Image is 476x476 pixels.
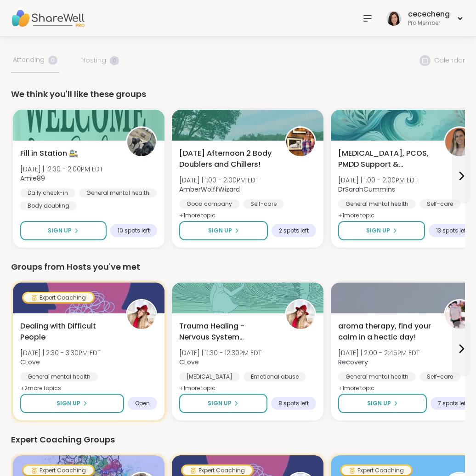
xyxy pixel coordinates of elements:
div: Good company [179,199,239,209]
div: Expert Coaching Groups [11,433,465,446]
button: Sign Up [338,221,425,240]
span: Sign Up [57,399,80,408]
div: Pro Member [408,19,450,27]
div: Expert Coaching [182,466,252,475]
span: Trauma Healing - Nervous System Regulation [179,321,275,343]
b: Recovery [338,357,368,367]
div: General mental health [338,199,416,209]
span: [DATE] | 2:30 - 3:30PM EDT [20,348,101,357]
span: [DATE] Afternoon 2 Body Doublers and Chillers! [179,148,275,170]
img: cececheng [386,11,401,26]
span: [DATE] | 2:00 - 2:45PM EDT [338,348,419,357]
span: Sign Up [208,227,232,235]
img: ShareWell Nav Logo [11,2,85,34]
div: Groups from Hosts you've met [11,261,465,273]
span: 2 spots left [279,227,309,234]
span: 13 spots left [436,227,468,234]
div: Expert Coaching [23,293,93,302]
span: Open [135,400,150,407]
b: CLove [179,357,199,367]
b: Amie89 [20,174,45,183]
div: Expert Coaching [341,466,411,475]
img: AmberWolffWizard [286,128,315,156]
span: aroma therapy, find your calm in a hectic day! [338,321,434,343]
span: 10 spots left [118,227,150,234]
div: Self-care [243,199,284,209]
b: AmberWolffWizard [179,185,240,194]
button: Sign Up [179,221,268,240]
div: General mental health [338,372,416,381]
span: [DATE] | 11:30 - 12:30PM EDT [179,348,261,357]
div: Self-care [419,199,460,209]
div: Emotional abuse [244,372,306,381]
div: Daily check-in [20,188,75,198]
span: [DATE] | 1:00 - 2:00PM EDT [338,176,418,185]
div: We think you'll like these groups [11,88,465,101]
span: Dealing with Difficult People [20,321,116,343]
button: Sign Up [20,221,107,240]
img: Amie89 [127,128,156,156]
img: CLove [286,300,315,329]
div: Expert Coaching [23,466,93,475]
div: Body doubling [20,201,77,210]
span: [DATE] | 12:30 - 2:00PM EDT [20,164,103,174]
div: cececheng [408,9,450,19]
div: General mental health [20,372,98,381]
span: Fill in Station 🚉 [20,148,78,159]
button: Sign Up [20,394,124,413]
div: General mental health [79,188,157,198]
span: Sign Up [367,399,391,408]
span: Sign Up [208,399,232,408]
span: [DATE] | 1:00 - 2:00PM EDT [179,176,259,185]
span: Sign Up [366,227,390,235]
button: Sign Up [338,394,427,413]
img: CLove [127,300,156,329]
img: DrSarahCummins [445,128,474,156]
b: DrSarahCummins [338,185,395,194]
button: Sign Up [179,394,267,413]
div: [MEDICAL_DATA] [179,372,240,381]
span: Sign Up [48,227,72,235]
img: Recovery [445,300,474,329]
b: CLove [20,357,40,367]
span: 7 spots left [438,400,468,407]
span: [MEDICAL_DATA], PCOS, PMDD Support & Empowerment [338,148,434,170]
span: 8 spots left [278,400,309,407]
div: Self-care [419,372,460,381]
